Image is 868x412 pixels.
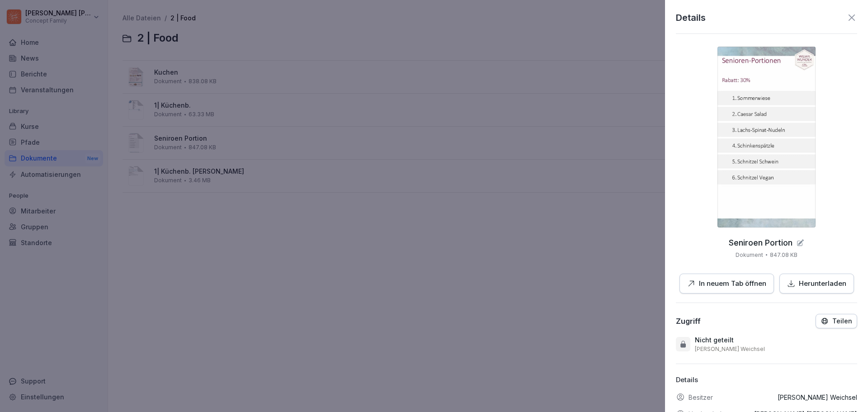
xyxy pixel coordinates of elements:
p: Besitzer [689,393,713,402]
p: [PERSON_NAME] Weichsel [778,393,857,402]
p: Dokument [736,251,763,259]
button: In neuem Tab öffnen [679,274,774,294]
p: 847.08 KB [770,251,797,259]
img: thumbnail [717,47,816,227]
button: Herunterladen [779,274,854,294]
p: Details [676,11,706,24]
p: Teilen [832,317,852,325]
p: Details [676,375,857,385]
p: Herunterladen [799,279,846,289]
p: [PERSON_NAME] Weichsel [695,346,765,353]
p: Nicht geteilt [695,336,734,345]
button: Teilen [816,314,857,328]
div: Zugriff [676,317,701,326]
p: In neuem Tab öffnen [699,279,766,289]
p: Seniroen Portion [729,238,793,247]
